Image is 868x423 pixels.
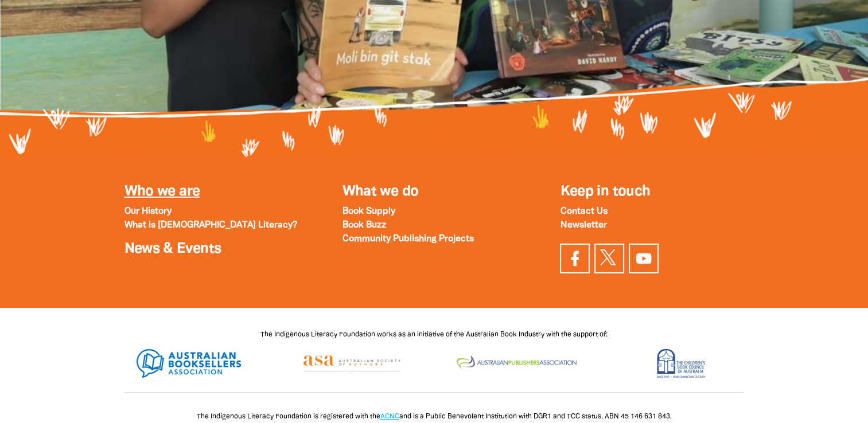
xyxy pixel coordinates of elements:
[124,185,200,198] a: Who we are
[342,185,418,198] a: What we do
[124,207,172,216] a: Our History
[594,244,624,273] a: Find us on Twitter
[197,413,672,420] span: The Indigenous Literacy Foundation is registered with the and is a Public Benevolent Institution ...
[124,221,297,229] a: What is [DEMOGRAPHIC_DATA] Literacy?
[560,185,650,198] span: Keep in touch
[629,244,659,273] a: Find us on YouTube
[560,207,607,216] a: Contact Us
[124,242,221,256] a: News & Events
[342,221,386,229] a: Book Buzz
[560,244,590,273] a: Visit our facebook page
[342,235,473,243] a: Community Publishing Projects
[260,331,608,338] span: The Indigenous Literacy Foundation works as an initiative of the Australian Book Industry with th...
[560,221,606,229] a: Newsletter
[342,207,395,216] a: Book Supply
[380,413,399,420] a: ACNC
